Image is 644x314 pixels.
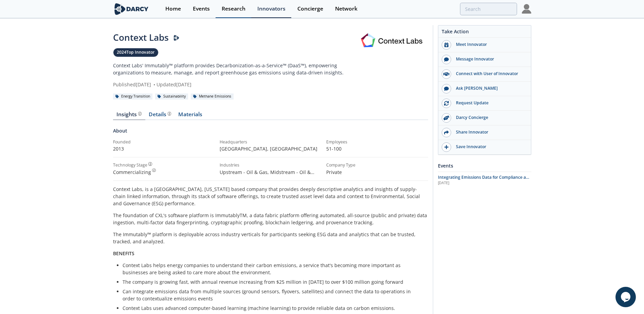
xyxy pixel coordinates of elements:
div: Innovators [257,6,286,12]
li: Can integrate emissions data from multiple sources (ground sensors, flyovers, satellites) and con... [123,288,423,302]
div: Sustainability [155,93,188,100]
strong: BENEFITS [113,250,134,257]
div: Connect with User of Innovator [451,71,527,77]
span: Upstream - Oil & Gas, Midstream - Oil & Gas, Downstream - Oil & Gas [220,169,314,182]
p: 51-100 [326,145,428,152]
a: Insights [113,112,145,120]
div: About [113,127,428,139]
div: Commercializing [113,169,215,176]
div: Events [193,6,210,12]
li: Context Labs helps energy companies to understand their carbon emissions, a service that's becomi... [123,262,423,276]
p: The Immutably™ platform is deployable across industry verticals for participants seeking ESG data... [113,231,428,245]
li: The company is growing fast, with annual revenue increasing from $25 million in [DATE] to over $1... [123,278,423,285]
img: information.svg [168,112,171,116]
input: Advanced Search [460,3,517,15]
div: Save Innovator [451,144,527,150]
img: information.svg [138,112,142,116]
div: Insights [116,112,142,117]
div: Meet Innovator [451,41,527,48]
div: Home [165,6,181,12]
img: Darcy Presenter [173,35,180,41]
button: Save Innovator [438,140,531,155]
div: Employees [326,139,428,145]
iframe: chat widget [615,287,637,307]
div: Industries [220,162,321,168]
span: • [152,81,157,88]
div: Ask [PERSON_NAME] [451,85,527,91]
img: Profile [522,4,531,14]
p: The foundation of CXL's software platform is ImmutablyTM, a data fabric platform offering automat... [113,212,428,226]
div: Message Innovator [451,56,527,62]
span: Private [326,169,342,175]
a: Materials [175,112,206,120]
a: 2024Top Innovator [113,48,159,57]
p: Context Labs' Immutably™ platform provides Decarbonization-as-a-Service™ (DaaS™), empowering orga... [113,62,356,76]
div: Context Labs [113,31,356,44]
div: Events [438,160,531,172]
div: Take Action [438,28,531,38]
div: Methane Emissions [191,93,234,100]
a: Details [145,112,175,120]
p: Context Labs, is a [GEOGRAPHIC_DATA], [US_STATE] based company that provides deeply descriptive a... [113,186,428,207]
div: Share Innovator [451,129,527,135]
li: Context Labs uses advanced computer-based learning (machine learning) to provide reliable data on... [123,304,423,312]
p: 2013 [113,145,215,152]
div: Company Type [326,162,428,168]
img: information.svg [148,162,152,166]
div: Network [335,6,357,12]
div: Published [DATE] Updated [DATE] [113,81,356,88]
a: Integrating Emissions Data for Compliance and Operational Action [DATE] [438,174,531,186]
div: Darcy Concierge [451,115,527,121]
img: logo-wide.svg [113,3,150,15]
div: Headquarters [220,139,321,145]
span: Integrating Emissions Data for Compliance and Operational Action [438,174,531,186]
p: [GEOGRAPHIC_DATA] , [GEOGRAPHIC_DATA] [220,145,321,152]
div: [DATE] [438,180,531,186]
div: Energy Transition [113,93,153,100]
div: Request Update [451,100,527,106]
div: Founded [113,139,215,145]
img: information.svg [152,169,156,172]
div: Details [149,112,171,117]
div: Research [222,6,245,12]
div: Concierge [297,6,323,12]
div: Technology Stage [113,162,147,168]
